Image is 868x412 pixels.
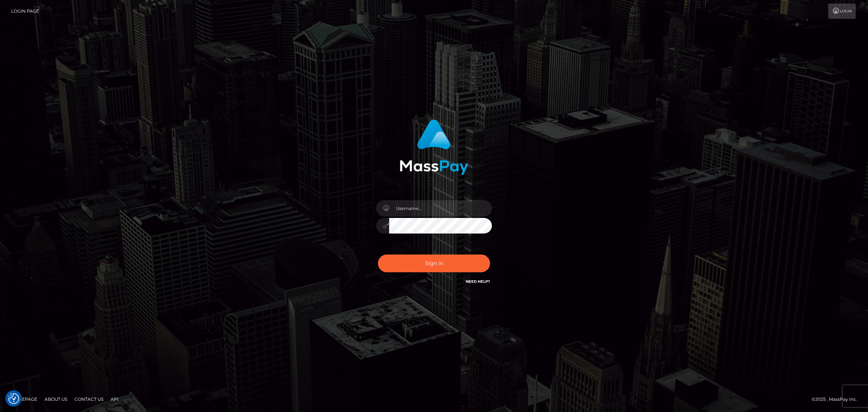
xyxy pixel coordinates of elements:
img: Revisit consent button [8,393,19,404]
a: Login [828,4,856,19]
a: Homepage [8,394,40,405]
a: Login Page [11,4,39,19]
a: Need Help? [466,279,490,284]
button: Consent Preferences [8,393,19,404]
a: Contact Us [72,394,106,405]
a: About Us [42,394,70,405]
input: Username... [389,200,492,216]
button: Sign in [378,255,490,272]
img: MassPay Login [400,119,468,175]
a: API [108,394,122,405]
div: © 2025 , MassPay Inc. [812,395,863,403]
